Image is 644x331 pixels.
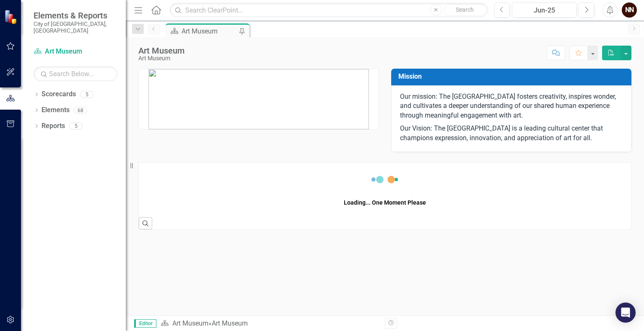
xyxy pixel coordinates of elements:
a: Elements [42,105,70,115]
a: Reports [42,121,65,131]
h3: Mission [398,73,627,80]
div: » [161,319,379,328]
div: 5 [69,123,83,130]
div: Open Intercom Messenger [615,303,636,323]
div: Jun-25 [515,5,574,15]
div: Loading... One Moment Please [344,198,426,207]
button: Jun-25 [512,3,576,18]
a: Art Museum [172,319,208,327]
button: NN [622,3,637,18]
div: Art Museum [212,319,248,327]
span: Editor [134,319,156,328]
small: City of [GEOGRAPHIC_DATA], [GEOGRAPHIC_DATA] [34,21,117,34]
div: 5 [80,91,93,98]
button: Search [444,4,486,16]
div: Art Museum [138,55,184,62]
div: Art Museum [138,46,184,55]
img: ClearPoint Strategy [4,9,19,24]
input: Search ClearPoint... [170,3,488,18]
span: Search [456,6,474,13]
p: Our mission: The [GEOGRAPHIC_DATA] fosters creativity, inspires wonder, and cultivates a deeper u... [400,92,623,123]
p: Our Vision: The [GEOGRAPHIC_DATA] is a leading cultural center that champions expression, innovat... [400,122,623,143]
div: Art Museum [182,26,237,36]
div: 68 [74,107,87,114]
input: Search Below... [34,67,117,81]
a: Scorecards [42,90,76,99]
span: Elements & Reports [34,10,117,21]
a: Art Museum [34,47,117,56]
